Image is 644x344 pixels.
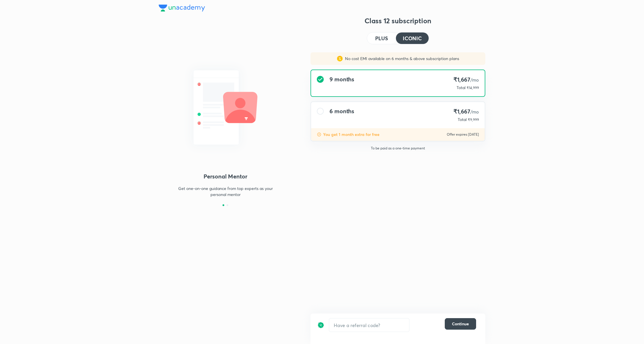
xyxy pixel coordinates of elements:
[306,146,490,151] p: To be paid as a one-time payment
[329,108,354,115] h4: 6 months
[470,77,479,83] span: /mo
[467,86,479,90] span: ₹14,999
[457,85,465,91] p: Total
[323,132,379,137] p: You get 1 month extra for free
[453,108,479,116] h4: ₹1,667
[458,117,467,122] p: Total
[175,185,275,197] p: Get one-on-one guidance from top experts as your personal mentor
[453,76,479,84] h4: ₹1,667
[329,76,354,83] h4: 9 months
[310,16,485,25] h3: Class 12 subscription
[375,36,388,41] h4: PLUS
[470,109,479,115] span: /mo
[317,318,324,332] img: discount
[403,36,422,41] h4: ICONIC
[468,118,479,122] span: ₹9,999
[317,132,321,137] img: discount
[159,172,292,181] h4: Personal Mentor
[337,56,343,62] img: sales discount
[396,32,429,44] button: ICONIC
[343,56,459,62] p: No cost EMI available on 6 months & above subscription plans
[452,321,469,327] span: Continue
[367,32,396,44] button: PLUS
[159,57,292,157] img: Coach_6fe623788e.svg
[329,318,409,332] input: Have a referral code?
[445,318,476,330] button: Continue
[159,5,205,11] img: Company Logo
[447,132,479,137] p: Offer expires [DATE]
